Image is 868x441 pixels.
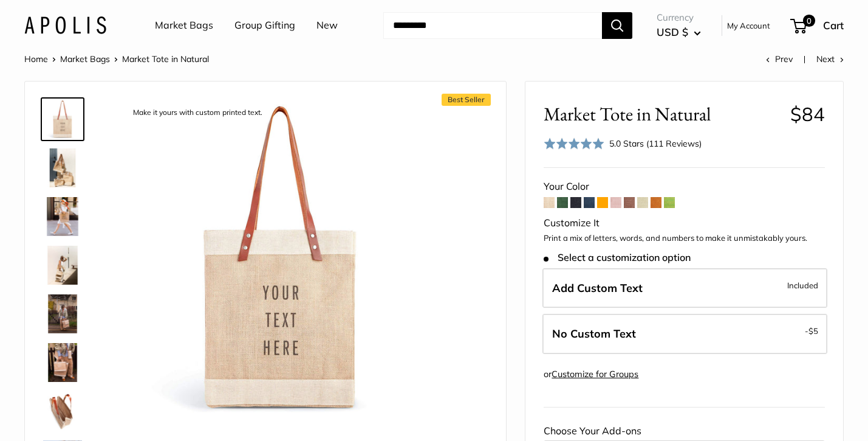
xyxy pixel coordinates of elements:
a: Market Tote in Natural [41,292,84,336]
a: description_Make it yours with custom printed text. [41,97,84,141]
span: $5 [808,326,818,336]
img: description_The Original Market bag in its 4 native styles [43,148,82,187]
a: Market Bags [155,16,213,35]
label: Add Custom Text [542,268,827,308]
span: Add Custom Text [552,281,643,295]
a: New [316,16,338,35]
span: Market Tote in Natural [544,103,781,125]
label: Leave Blank [542,314,827,354]
span: - [805,324,818,338]
a: Customize for Groups [552,369,638,380]
img: Market Tote in Natural [43,197,82,236]
img: Apolis [24,16,106,34]
a: description_The Original Market bag in its 4 native styles [41,146,84,190]
div: Customize It [544,214,825,232]
p: Print a mix of letters, words, and numbers to make it unmistakably yours. [544,232,825,245]
div: or [544,366,638,383]
div: Your Color [544,178,825,196]
button: Search [602,12,632,39]
img: Market Tote in Natural [43,294,82,333]
span: 0 [803,15,815,27]
span: Currency [657,9,701,26]
button: USD $ [657,23,701,42]
span: USD $ [657,26,688,38]
div: 5.0 Stars (111 Reviews) [544,135,702,153]
a: Home [24,54,48,64]
img: description_Make it yours with custom printed text. [122,100,439,417]
img: description_Water resistant inner liner. [43,392,82,431]
span: Included [787,278,818,293]
a: My Account [727,18,770,33]
div: Make it yours with custom printed text. [127,105,268,121]
a: Market Tote in Natural [41,341,84,384]
a: description_Water resistant inner liner. [41,389,84,433]
a: Next [816,54,844,64]
div: 5.0 Stars (111 Reviews) [609,137,702,150]
img: Market Tote in Natural [43,343,82,382]
a: Prev [766,54,793,64]
a: Group Gifting [234,16,295,35]
a: 0 Cart [791,16,844,35]
span: Select a customization option [544,252,690,263]
a: Market Tote in Natural [41,195,84,238]
img: description_Effortless style that elevates every moment [43,246,82,285]
span: Best Seller [442,94,491,106]
span: No Custom Text [552,327,636,341]
span: $84 [790,102,825,126]
nav: Breadcrumb [24,51,209,67]
a: Market Bags [60,54,110,64]
a: description_Effortless style that elevates every moment [41,243,84,287]
span: Market Tote in Natural [122,54,209,64]
img: description_Make it yours with custom printed text. [43,100,82,139]
iframe: Sign Up via Text for Offers [10,395,130,431]
span: Cart [823,19,844,32]
input: Search... [383,12,602,39]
